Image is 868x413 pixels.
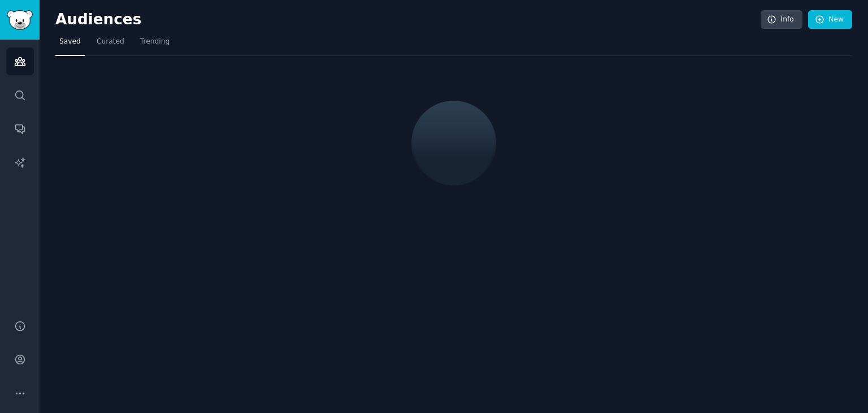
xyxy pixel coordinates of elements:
[59,37,81,47] span: Saved
[97,37,124,47] span: Curated
[140,37,170,47] span: Trending
[136,33,173,56] a: Trending
[55,11,761,29] h2: Audiences
[808,10,852,29] a: New
[55,33,85,56] a: Saved
[93,33,128,56] a: Curated
[761,10,802,29] a: Info
[7,10,33,30] img: GummySearch logo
